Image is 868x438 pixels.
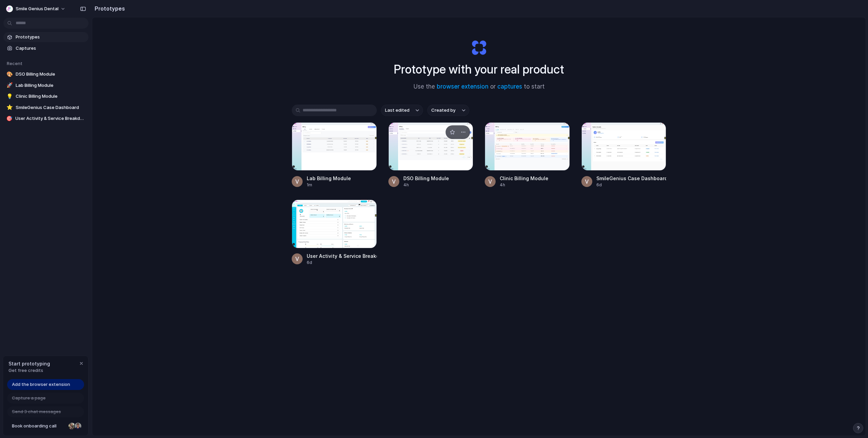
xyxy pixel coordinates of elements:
div: Christian Iacullo [74,422,82,430]
span: Last edited [385,107,409,114]
a: DSO Billing ModuleDSO Billing Module4h [388,122,473,188]
div: 🚀 [6,82,13,89]
div: SmileGenius Case Dashboard [596,175,666,182]
a: User Activity & Service Breakdown DashboardUser Activity & Service Breakdown Dashboard6d [292,200,377,265]
a: Captures [3,43,89,53]
a: SmileGenius Case DashboardSmileGenius Case Dashboard6d [581,122,666,188]
a: Prototypes [3,32,89,42]
span: Prototypes [16,34,86,41]
span: Send 3 chat messages [12,408,61,415]
span: Recent [7,61,22,66]
div: 4h [500,182,548,188]
span: Use the or to start [414,82,545,91]
div: User Activity & Service Breakdown Dashboard [307,252,377,260]
span: SmileGenius Case Dashboard [16,104,86,111]
span: User Activity & Service Breakdown Dashboard [15,115,86,122]
a: 🎯User Activity & Service Breakdown Dashboard [3,113,89,124]
div: 6d [596,182,666,188]
a: 🚀Lab Billing Module [3,80,89,91]
div: 1m [307,182,351,188]
span: Capture a page [12,395,46,402]
span: Clinic Billing Module [16,93,86,100]
h2: Prototypes [92,4,125,13]
span: Get free credits [9,367,50,374]
button: Last edited [381,105,423,116]
h1: Prototype with your real product [394,60,564,78]
button: Created by [427,105,469,116]
span: Lab Billing Module [16,82,86,89]
a: 💡Clinic Billing Module [3,91,89,101]
div: Clinic Billing Module [500,175,548,182]
a: 🎨DSO Billing Module [3,69,89,79]
span: Smile Genius Dental [16,5,59,12]
a: Book onboarding call [7,421,84,432]
div: 🎨 [6,71,13,78]
span: Add the browser extension [12,381,70,388]
div: Nicole Kubica [68,422,76,430]
div: 4h [403,182,449,188]
a: Lab Billing ModuleLab Billing Module1m [292,122,377,188]
span: Start prototyping [9,360,50,367]
div: 🎯 [6,115,13,122]
a: captures [497,83,522,90]
span: Created by [431,107,455,114]
button: Smile Genius Dental [3,3,69,14]
a: browser extension [437,83,488,90]
div: DSO Billing Module [403,175,449,182]
div: ⭐ [6,104,13,111]
span: Captures [16,45,86,52]
span: DSO Billing Module [16,71,86,78]
span: Book onboarding call [12,423,66,429]
div: 6d [307,260,377,266]
a: Clinic Billing ModuleClinic Billing Module4h [485,122,570,188]
div: 💡 [6,93,13,100]
a: ⭐SmileGenius Case Dashboard [3,103,89,113]
div: Lab Billing Module [307,175,351,182]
